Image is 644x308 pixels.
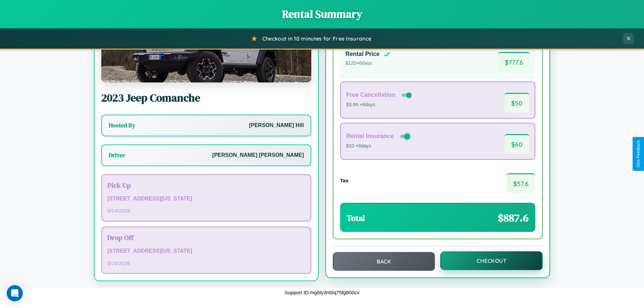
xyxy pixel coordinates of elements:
[7,7,637,21] h1: Rental Summary
[333,252,435,271] button: Back
[345,59,390,68] p: $ 120 × 6 days
[107,259,305,268] p: 5 / 20 / 2026
[284,288,359,297] p: Support ID: mg6ty3nt0q75fg800cv
[345,51,380,58] h4: Rental Price
[109,121,135,129] h3: Hosted By
[262,35,371,42] span: Checkout in 10 minutes for Free Insurance
[107,194,305,204] p: [STREET_ADDRESS][US_STATE]
[107,206,305,215] p: 5 / 14 / 2026
[7,285,23,301] div: Open Intercom Messenger
[347,212,365,224] h3: Total
[249,121,304,130] p: [PERSON_NAME] Hill
[506,173,535,193] span: $ 57.6
[346,142,411,150] p: $10 × 6 days
[212,150,304,160] p: [PERSON_NAME] [PERSON_NAME]
[504,134,529,154] span: $ 60
[107,180,305,190] h3: Pick Up
[440,251,543,270] button: Checkout
[107,233,305,242] h3: Drop Off
[346,133,394,140] h4: Rental Insurance
[498,52,530,72] span: $ 777.6
[107,246,305,256] p: [STREET_ADDRESS][US_STATE]
[346,91,395,99] h4: Free Cancellation
[636,140,641,168] div: Give Feedback
[109,151,125,159] h3: Driver
[340,178,348,183] h4: Tax
[498,210,529,225] span: $ 887.6
[346,101,413,109] p: $3.99 × 6 days
[101,90,311,105] h2: 2023 Jeep Comanche
[504,93,529,113] span: $ 50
